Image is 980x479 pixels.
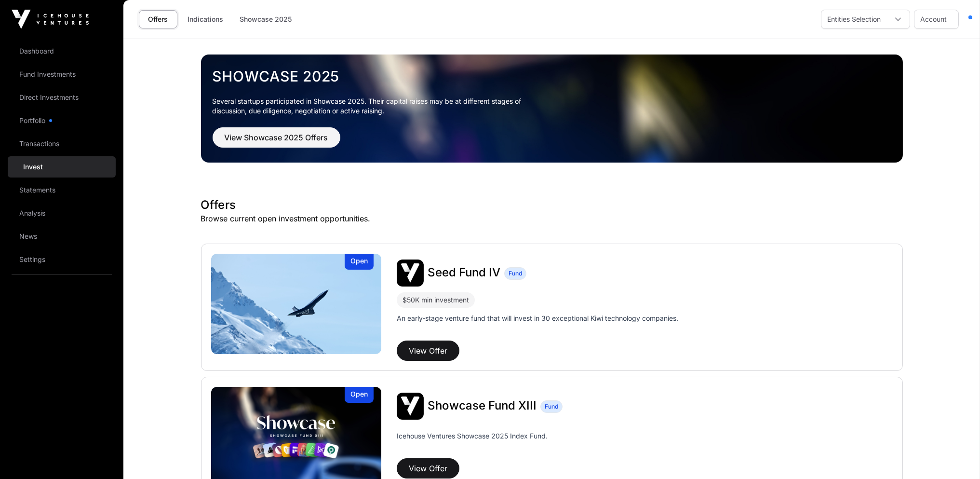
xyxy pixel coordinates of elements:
[201,197,903,213] h1: Offers
[397,393,424,420] img: Showcase Fund XIII
[8,41,116,62] a: Dashboard
[428,400,537,412] a: Showcase Fund XIII
[211,254,382,354] a: Seed Fund IVOpen
[213,127,340,148] button: View Showcase 2025 Offers
[397,260,424,287] img: Seed Fund IV
[428,267,500,279] a: Seed Fund IV
[397,458,459,479] button: View Offer
[213,96,537,116] p: Several startups participated in Showcase 2025. Their capital raises may be at different stages o...
[8,110,116,131] a: Portfolio
[8,64,116,85] a: Fund Investments
[345,254,374,270] div: Open
[345,387,374,403] div: Open
[397,341,459,361] button: View Offer
[181,10,229,28] a: Indications
[8,226,116,247] a: News
[201,213,903,224] p: Browse current open investment opportunities.
[8,156,116,178] a: Invest
[821,10,886,28] div: Entities Selection
[914,10,959,29] button: Account
[233,10,298,28] a: Showcase 2025
[397,292,475,308] div: $50K min investment
[932,433,980,479] iframe: Chat Widget
[8,133,116,154] a: Transactions
[397,431,548,441] p: Icehouse Ventures Showcase 2025 Index Fund.
[428,265,500,279] span: Seed Fund IV
[8,179,116,201] a: Statements
[211,254,382,354] img: Seed Fund IV
[397,314,678,323] p: An early-stage venture fund that will invest in 30 exceptional Kiwi technology companies.
[545,403,558,411] span: Fund
[509,270,522,277] span: Fund
[139,10,177,28] a: Offers
[201,55,903,163] img: Showcase 2025
[213,137,340,147] a: View Showcase 2025 Offers
[403,294,469,306] div: $50K min investment
[8,87,116,108] a: Direct Investments
[213,68,891,85] a: Showcase 2025
[428,398,537,412] span: Showcase Fund XIII
[8,203,116,224] a: Analysis
[225,132,328,143] span: View Showcase 2025 Offers
[8,249,116,270] a: Settings
[12,10,89,29] img: Icehouse Ventures Logo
